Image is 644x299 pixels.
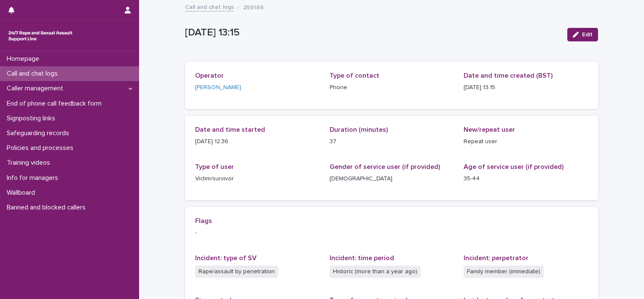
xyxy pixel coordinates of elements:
[195,126,265,133] span: Date and time started
[330,83,454,92] p: Phone
[3,55,46,63] p: Homepage
[3,174,65,182] p: Info for managers
[464,255,529,261] span: Incident: perpetrator
[7,27,74,44] img: rhQMoQhaT3yELyF149Cw
[567,28,598,41] button: Edit
[3,129,76,137] p: Safeguarding records
[195,266,278,278] span: Rape/assault by penetration
[464,174,588,183] p: 35-44
[3,114,62,122] p: Signposting links
[464,137,588,146] p: Repeat user
[330,255,394,261] span: Incident: time period
[330,266,421,278] span: Historic (more than a year ago)
[195,255,257,261] span: Incident: type of SV
[464,72,553,79] span: Date and time created (BST)
[195,83,241,92] a: [PERSON_NAME]
[185,2,234,11] a: Call and chat logs
[330,163,440,170] span: Gender of service user (if provided)
[195,217,212,224] span: Flags
[464,83,588,92] p: [DATE] 13:15
[3,144,80,152] p: Policies and processes
[464,126,515,133] span: New/repeat user
[464,163,563,170] span: Age of service user (if provided)
[243,2,264,11] p: 259166
[3,204,92,212] p: Banned and blocked callers
[3,189,42,197] p: Wallboard
[464,266,544,278] span: Family member (immediate)
[3,100,108,108] p: End of phone call feedback form
[330,174,454,183] p: [DEMOGRAPHIC_DATA]
[185,27,561,39] p: [DATE] 13:15
[195,228,588,237] p: -
[3,84,70,92] p: Caller management
[330,126,388,133] span: Duration (minutes)
[330,137,454,146] p: 37
[3,159,57,167] p: Training videos
[582,32,593,38] span: Edit
[195,174,319,183] p: Victim/survivor
[195,72,224,79] span: Operator
[195,163,234,170] span: Type of user
[330,72,379,79] span: Type of contact
[3,70,64,78] p: Call and chat logs
[195,137,319,146] p: [DATE] 12:36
